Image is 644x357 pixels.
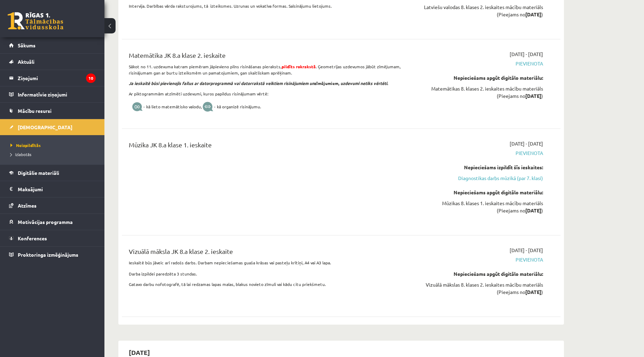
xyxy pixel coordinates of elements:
strong: [DATE] [525,93,541,99]
legend: Maksājumi [18,181,96,197]
span: [DEMOGRAPHIC_DATA] [18,124,72,130]
a: Sākums [9,37,96,53]
p: Intervija. Darbības vārda raksturojums, tā izteiksmes. Uzrunas un vokatīva formas. Saīsinājumu li... [129,3,401,9]
a: Digitālie materiāli [9,165,96,181]
span: [DATE] - [DATE] [510,247,543,254]
a: Motivācijas programma [9,214,96,230]
a: Mācību resursi [9,103,96,119]
div: Mūzikas 8. klases 1. ieskaites mācību materiāls (Pieejams no ) [412,200,543,214]
img: A1x9P9OIUn3nQAAAABJRU5ErkJggg== [131,101,143,113]
span: Pievienota [412,256,543,263]
span: Motivācijas programma [18,219,73,225]
span: Izlabotās [10,152,31,157]
span: Aktuāli [18,59,34,65]
span: [DATE] - [DATE] [510,51,543,58]
a: Ziņojumi10 [9,70,96,86]
a: Diagnostikas darbs mūzikā (par 7. klasi) [412,174,543,182]
div: Matemātikas 8. klases 2. ieskaites mācību materiāls (Pieejams no ) [412,85,543,100]
a: Neizpildītās [10,142,97,148]
div: Vizuālā māksla JK 8.a klase 2. ieskaite [129,247,401,259]
div: Nepieciešams apgūt digitālo materiālu: [412,270,543,278]
strong: [DATE] [525,207,541,214]
a: Konferences [9,230,96,246]
i: Ja ieskaitē būsi pievienojis failus ar datorprogrammā vai datorrakstā veiktiem risinājumiem un [129,80,314,86]
a: Aktuāli [9,54,96,70]
span: Atzīmes [18,202,37,209]
span: Konferences [18,235,47,241]
span: [DATE] - [DATE] [510,140,543,147]
span: Digitālie materiāli [18,170,59,176]
a: [DEMOGRAPHIC_DATA] [9,119,96,135]
a: Informatīvie ziņojumi [9,86,96,102]
a: Rīgas 1. Tālmācības vidusskola [8,12,63,30]
strong: [DATE] [525,11,541,17]
div: Nepieciešams apgūt digitālo materiālu: [412,74,543,82]
div: Mūzika JK 8.a klase 1. ieskaite [129,140,401,153]
p: Darba izpildei paredzēta 3 stundas. [129,271,401,277]
p: Ieskaitē būs jāveic arī radošs darbs. Darbam nepieciešamas guaša krāsas vai pasteļu krītiņi, A4 v... [129,259,401,266]
p: - kā lieto matemātisko valodu, - kā organizē risinājumu. [129,101,401,113]
span: Neizpildītās [10,142,41,148]
img: nlxdclX5TJEpSUOp6sKb4sy0LYPK9xgpm2rkqevz+KDjWcWUyrI+Z9y9v0FcvZ6Wm++UNcAAAAASUVORK5CYII= [202,102,214,113]
b: zīmējumiem [314,80,388,86]
legend: Ziņojumi [18,70,96,86]
span: Proktoringa izmēģinājums [18,251,78,258]
strong: pildīts rokrakstā [282,64,316,69]
legend: Informatīvie ziņojumi [18,86,96,102]
span: Pievienota [412,60,543,67]
a: Atzīmes [9,197,96,214]
div: Latviešu valodas 8. klases 2. ieskaites mācību materiāls (Pieejams no ) [412,3,543,18]
span: Sākums [18,42,36,48]
p: Sākot no 11. uzdevuma katram piemēram jāpievieno pilns risināšanas pieraksts, . Ģeometrijas uzdev... [129,63,401,76]
i: , uzdevumi netiks vērtēti. [338,80,388,86]
a: Proktoringa izmēģinājums [9,247,96,263]
p: Ar piktogrammām atzīmēti uzdevumi, kuros papildus risinājumam vērtē: [129,91,401,97]
i: 10 [86,73,96,83]
span: Pievienota [412,149,543,157]
strong: [DATE] [525,289,541,295]
div: Matemātika JK 8.a klase 2. ieskaite [129,51,401,63]
a: Maksājumi [9,181,96,197]
div: Vizuālā mākslas 8. klases 2. ieskaites mācību materiāls (Pieejams no ) [412,281,543,296]
div: Nepieciešams apgūt digitālo materiālu: [412,189,543,196]
p: Gatavo darbu nofotografē, tā lai redzamas lapas malas, blakus novieto zīmuli vai kādu citu priekš... [129,281,401,287]
span: Mācību resursi [18,108,52,114]
div: Nepieciešams izpildīt šīs ieskaites: [412,164,543,171]
a: Izlabotās [10,151,97,157]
